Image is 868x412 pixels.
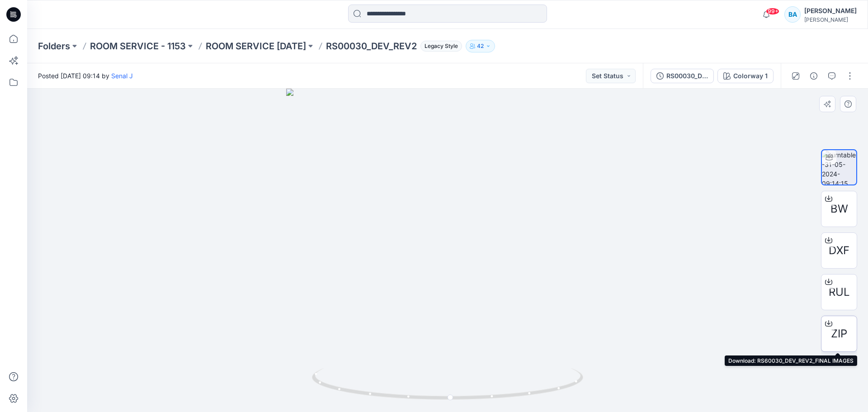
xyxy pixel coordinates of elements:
[822,150,856,185] img: turntable-31-05-2024-09:14:15
[206,40,306,52] a: ROOM SERVICE [DATE]
[477,41,484,51] p: 42
[804,16,857,23] div: [PERSON_NAME]
[466,40,495,52] button: 42
[38,40,70,52] a: Folders
[804,5,857,16] div: [PERSON_NAME]
[831,326,847,342] span: ZIP
[417,40,462,52] button: Legacy Style
[38,71,133,81] span: Posted [DATE] 09:14 by
[784,6,801,23] div: BA
[717,69,774,83] button: Colorway 1
[90,40,186,52] a: ROOM SERVICE - 1153
[111,72,133,80] a: Senal J
[766,8,779,15] span: 99+
[830,201,848,217] span: BW
[807,69,821,83] button: Details
[666,71,708,81] div: RS00030_DEV_REV2
[733,71,768,81] div: Colorway 1
[829,284,850,300] span: RUL
[420,41,462,52] span: Legacy Style
[326,40,417,52] p: RS00030_DEV_REV2
[829,242,849,259] span: DXF
[651,69,714,83] button: RS00030_DEV_REV2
